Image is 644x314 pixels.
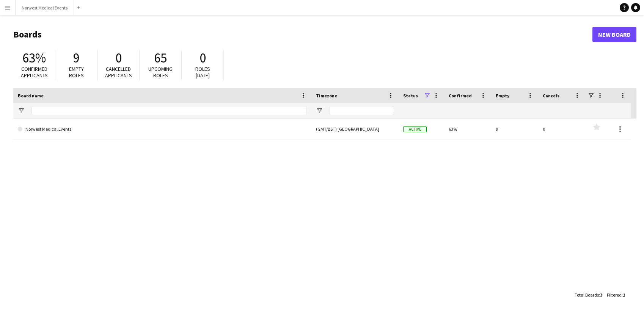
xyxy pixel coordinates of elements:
span: 0 [199,50,206,66]
span: 1 [623,292,625,298]
span: Roles [DATE] [195,66,210,79]
span: 9 [73,50,80,66]
span: Confirmed applicants [21,66,48,79]
button: Open Filter Menu [18,107,25,114]
div: 0 [538,119,585,139]
span: 3 [600,292,602,298]
div: 63% [444,119,491,139]
span: 0 [115,50,122,66]
span: Timezone [316,93,337,98]
div: 9 [491,119,538,139]
span: 65 [154,50,167,66]
input: Timezone Filter Input [330,106,394,115]
span: Active [403,127,427,132]
div: (GMT/BST) [GEOGRAPHIC_DATA] [311,119,399,139]
span: Empty roles [69,66,84,79]
div: : [575,287,602,302]
span: Status [403,93,418,98]
input: Board name Filter Input [31,106,307,115]
div: : [607,287,625,302]
span: Total Boards [575,292,599,298]
span: Cancels [543,93,559,98]
h1: Boards [13,29,592,40]
a: Norwest Medical Events [18,119,307,140]
a: New Board [592,27,636,42]
span: Filtered [607,292,622,298]
span: Board name [18,93,44,98]
span: Empty [496,93,509,98]
span: 63% [22,50,46,66]
button: Norwest Medical Events [16,0,74,15]
span: Cancelled applicants [105,66,132,79]
span: Upcoming roles [148,66,173,79]
button: Open Filter Menu [316,107,323,114]
span: Confirmed [449,93,472,98]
